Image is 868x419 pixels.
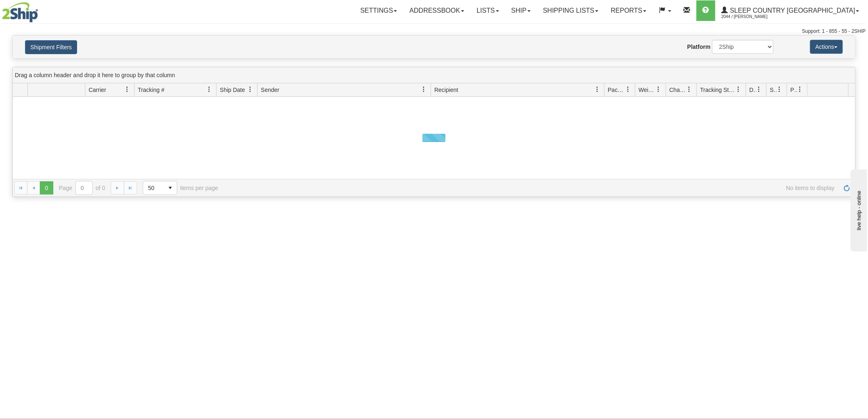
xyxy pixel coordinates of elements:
a: Ship [505,0,537,21]
a: Settings [354,0,403,21]
a: Weight filter column settings [652,82,666,96]
span: Weight [639,86,656,94]
span: Page of 0 [59,181,105,195]
a: Reports [605,0,653,21]
span: Shipment Issues [770,86,777,94]
img: logo2044.jpg [2,2,38,23]
button: Actions [810,40,843,54]
span: Page 0 [40,181,53,195]
span: Delivery Status [749,86,756,94]
a: Pickup Status filter column settings [793,82,807,96]
a: Delivery Status filter column settings [752,82,766,96]
span: Ship Date [220,86,245,94]
div: live help - online [6,7,76,13]
span: Page sizes drop down [143,181,177,195]
a: Tracking # filter column settings [202,82,216,96]
span: select [164,181,177,195]
span: No items to display [230,185,835,191]
div: Support: 1 - 855 - 55 - 2SHIP [2,28,866,35]
span: Tracking # [138,86,164,94]
span: Charge [669,86,687,94]
a: Sleep Country [GEOGRAPHIC_DATA] 2044 / [PERSON_NAME] [715,0,866,21]
a: Ship Date filter column settings [243,82,257,96]
span: Sender [261,86,279,94]
label: Platform [688,43,711,51]
a: Charge filter column settings [683,82,697,96]
span: items per page [143,181,218,195]
a: Addressbook [403,0,471,21]
a: Carrier filter column settings [120,82,134,96]
a: Tracking Status filter column settings [732,82,746,96]
a: Recipient filter column settings [590,82,604,96]
iframe: chat widget [849,167,867,251]
a: Packages filter column settings [621,82,635,96]
a: Sender filter column settings [417,82,431,96]
div: grid grouping header [13,67,855,83]
button: Shipment Filters [25,40,77,54]
span: Packages [608,86,625,94]
span: Tracking Status [700,86,736,94]
span: 2044 / [PERSON_NAME] [722,13,783,21]
span: Sleep Country [GEOGRAPHIC_DATA] [728,7,855,14]
span: Recipient [434,86,458,94]
a: Lists [471,0,505,21]
span: 50 [148,184,159,192]
a: Shipping lists [537,0,605,21]
span: Carrier [89,86,106,94]
a: Refresh [841,181,854,195]
a: Shipment Issues filter column settings [773,82,787,96]
span: Pickup Status [790,86,797,94]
